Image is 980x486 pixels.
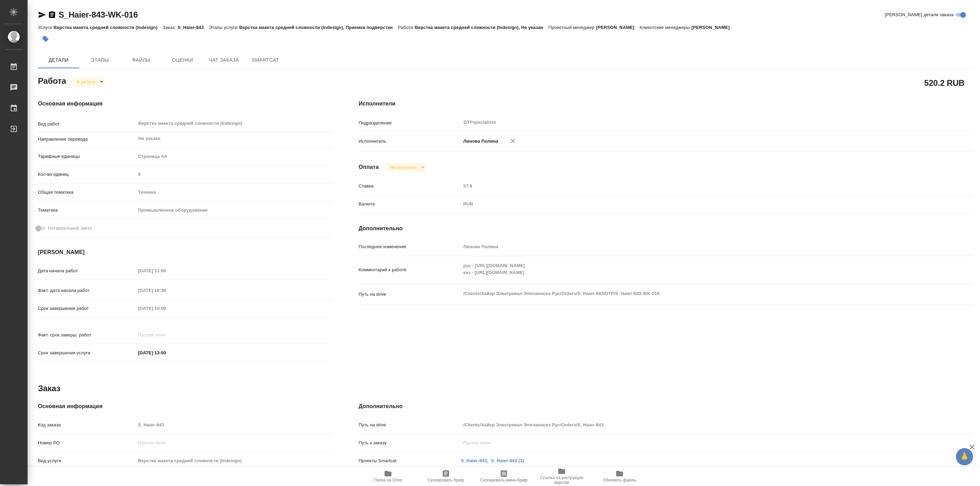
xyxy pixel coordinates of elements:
[359,100,972,108] h4: Исполнители
[136,151,331,162] div: Страница А4
[417,467,475,486] button: Скопировать бриф
[38,25,53,30] p: Услуга
[359,224,972,233] h4: Дополнительно
[359,138,461,145] p: Исполнитель
[461,138,499,145] p: Линова Полина
[38,267,136,274] p: Дата начала работ
[249,56,282,64] span: SmartCat
[505,133,520,149] button: Удалить исполнителя
[428,478,464,483] span: Скопировать бриф
[136,303,196,313] input: Пустое поле
[491,458,524,463] a: S_Haier-843 (1)
[885,11,953,18] span: [PERSON_NAME] детали заказа
[461,181,921,191] input: Пустое поле
[374,478,402,483] span: Папка на Drive
[136,266,196,276] input: Пустое поле
[537,475,586,485] span: Ссылка на инструкции верстки
[38,305,136,312] p: Срок завершения работ
[48,225,92,232] span: Нотариальный заказ
[38,422,136,428] p: Код заказа
[136,420,331,430] input: Пустое поле
[461,260,921,279] textarea: рус - [URL][DOMAIN_NAME] каз - [URL][DOMAIN_NAME]
[640,25,692,30] p: Клиентские менеджеры
[956,448,973,465] button: 🙏
[461,420,921,430] input: Пустое поле
[359,457,461,464] p: Проекты Smartcat
[177,25,209,30] p: S_Haier-843
[359,201,461,207] p: Валюта
[359,120,461,126] p: Подразделение
[48,11,56,19] button: Скопировать ссылку
[959,449,970,464] span: 🙏
[38,74,66,87] h2: Работа
[461,458,489,463] a: S_Haier-843,
[596,25,640,30] p: [PERSON_NAME]
[359,422,461,428] p: Путь на drive
[136,285,196,295] input: Пустое поле
[692,25,735,30] p: [PERSON_NAME]
[924,77,964,89] h2: 520.2 RUB
[136,169,331,179] input: Пустое поле
[359,163,379,171] h4: Оплата
[38,332,136,338] p: Факт. срок заверш. работ
[136,438,331,448] input: Пустое поле
[38,287,136,294] p: Факт. дата начала работ
[359,402,972,411] h4: Дополнительно
[75,79,98,85] button: В работе
[239,25,398,30] p: Верстка макета средней сложности (Indesign), Приемка подверстки
[359,439,461,446] p: Путь к заказу
[136,186,331,198] div: Техника
[38,11,46,19] button: Скопировать ссылку для ЯМессенджера
[359,467,417,486] button: Папка на Drive
[38,171,136,178] p: Кол-во единиц
[136,348,196,358] input: ✎ Введи что-нибудь
[475,467,533,486] button: Скопировать мини-бриф
[549,25,596,30] p: Проектный менеджер
[166,56,199,64] span: Оценки
[359,243,461,250] p: Последнее изменение
[38,457,136,464] p: Вид услуги
[38,402,331,411] h4: Основная информация
[38,121,136,128] p: Вид работ
[38,189,136,196] p: Общая тематика
[38,350,136,356] p: Срок завершения услуги
[125,56,158,64] span: Файлы
[359,183,461,190] p: Ставка
[38,439,136,446] p: Номер РО
[38,153,136,160] p: Тарифные единицы
[359,291,461,298] p: Путь на drive
[209,25,239,30] p: Этапы услуги
[461,438,921,448] input: Пустое поле
[59,10,138,19] a: S_Haier-843-WK-016
[71,77,106,87] div: В работе
[398,25,415,30] p: Работа
[38,248,331,256] h4: [PERSON_NAME]
[388,164,418,170] button: Не оплачена
[461,242,921,252] input: Пустое поле
[415,25,549,30] p: Верстка макета средней сложности (Indesign), Не указан
[480,478,527,483] span: Скопировать мини-бриф
[38,31,53,47] button: Добавить тэг
[461,288,921,300] textarea: /Clients/Хайер Электрикал Эпплаенсиз Рус/Orders/S_Haier-843/DTP/S_Haier-843-WK-016
[136,204,331,216] div: Промышленное оборудование
[38,383,60,394] h2: Заказ
[38,207,136,214] p: Тематика
[533,467,591,486] button: Ссылка на инструкции верстки
[42,56,75,64] span: Детали
[136,330,196,340] input: Пустое поле
[384,163,427,172] div: В работе
[136,456,331,466] input: Пустое поле
[359,266,461,273] p: Комментарий к работе
[591,467,649,486] button: Обновить файлы
[38,136,136,143] p: Направление перевода
[53,25,163,30] p: Верстка макета средней сложности (Indesign)
[163,25,177,30] p: Заказ:
[207,56,241,64] span: Чат заказа
[83,56,116,64] span: Этапы
[38,100,331,108] h4: Основная информация
[461,198,921,210] div: RUB
[603,478,636,483] span: Обновить файлы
